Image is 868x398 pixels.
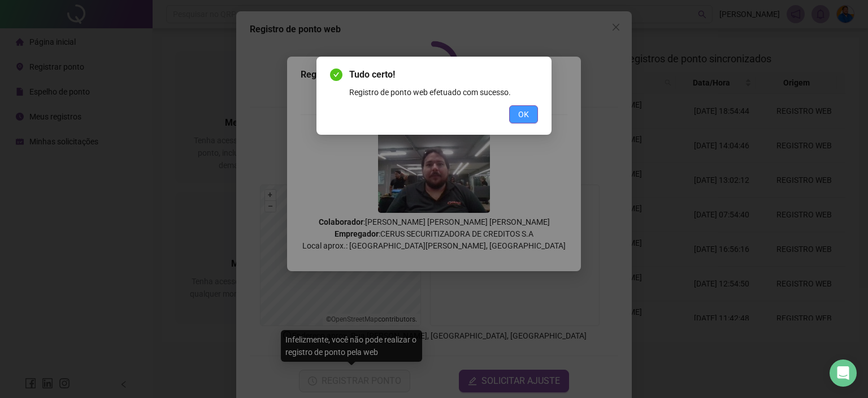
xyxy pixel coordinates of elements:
span: OK [518,108,529,121]
button: OK [509,105,538,123]
span: check-circle [330,69,342,81]
div: Open Intercom Messenger [830,360,857,387]
div: Registro de ponto web efetuado com sucesso. [349,86,538,99]
span: Tudo certo! [349,68,538,82]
